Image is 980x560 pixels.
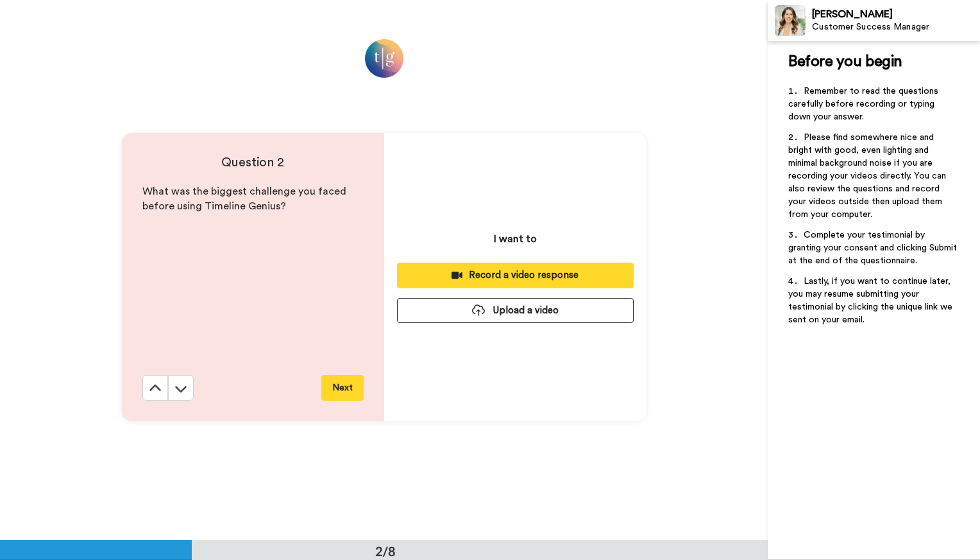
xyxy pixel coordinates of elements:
[775,5,806,36] img: Profile Image
[142,153,364,171] h4: Question 2
[788,231,959,265] span: Complete your testimonial by granting your consent and clicking Submit at the end of the question...
[788,277,955,324] span: Lastly, if you want to continue later, you may resume submitting your testimonial by clicking the...
[494,231,537,247] p: I want to
[407,268,623,282] div: Record a video response
[321,375,364,401] button: Next
[788,54,902,69] span: Before you begin
[788,87,941,121] span: Remember to read the questions carefully before recording or typing down your answer.
[812,8,979,21] div: [PERSON_NAME]
[812,22,979,33] div: Customer Success Manager
[142,186,349,211] span: What was the biggest challenge you faced before using Timeline Genius?
[355,542,416,560] div: 2/8
[397,263,634,288] button: Record a video response
[397,298,634,323] button: Upload a video
[788,133,949,219] span: Please find somewhere nice and bright with good, even lighting and minimal background noise if yo...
